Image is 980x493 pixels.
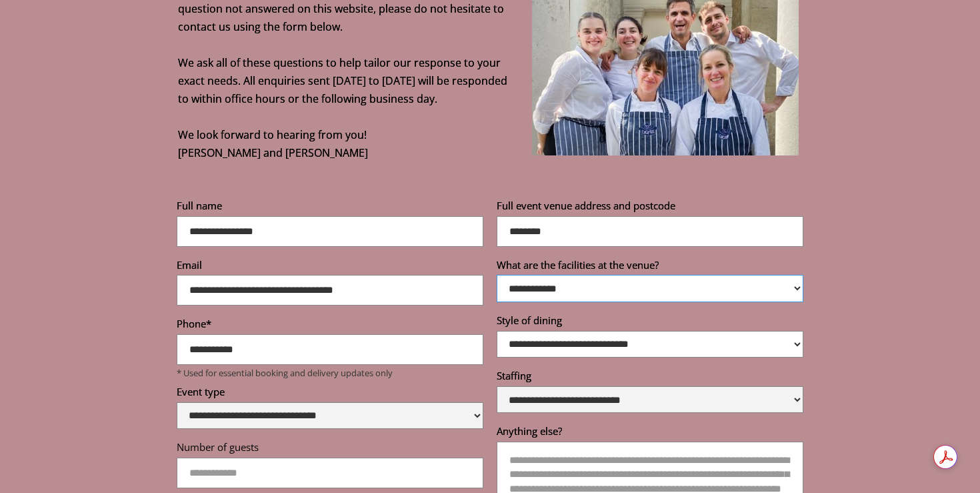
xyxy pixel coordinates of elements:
label: Phone* [177,317,483,334]
label: Full event venue address and postcode [497,199,803,216]
label: What are the facilities at the venue? [497,258,803,276]
label: Style of dining [497,314,803,331]
label: Email [177,258,483,276]
label: Staffing [497,369,803,386]
p: * Used for essential booking and delivery updates only [177,368,483,378]
label: Anything else? [497,424,803,442]
label: Number of guests [177,440,483,458]
label: Event type [177,385,483,402]
label: Full name [177,199,483,216]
